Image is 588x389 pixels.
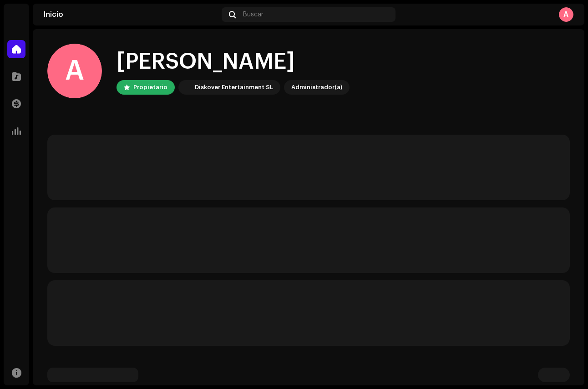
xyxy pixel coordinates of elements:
[180,82,191,93] img: 297a105e-aa6c-4183-9ff4-27133c00f2e2
[559,7,573,22] div: A
[47,44,102,98] div: A
[291,82,342,93] div: Administrador(a)
[44,11,218,18] div: Inicio
[117,47,350,76] div: [PERSON_NAME]
[195,82,273,93] div: Diskover Entertainment SL
[133,82,167,93] div: Propietario
[243,11,264,18] span: Buscar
